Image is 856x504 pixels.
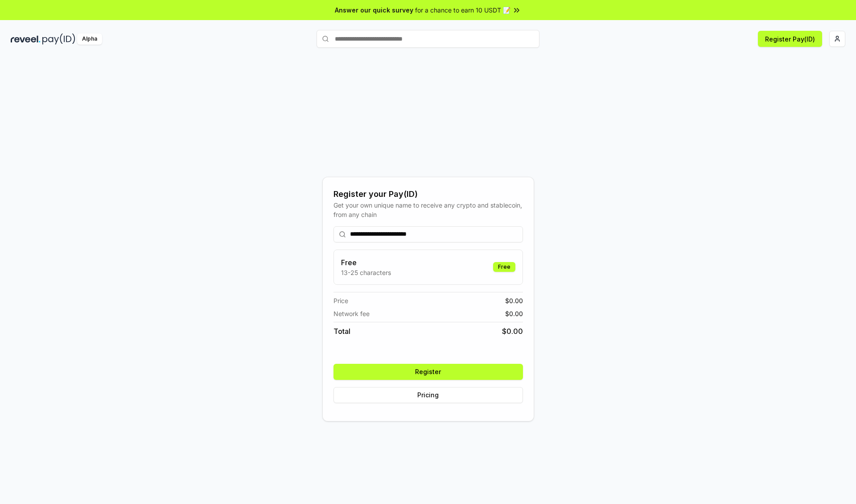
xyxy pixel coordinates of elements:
[333,200,523,219] div: Get your own unique name to receive any crypto and stablecoin, from any chain
[333,309,370,318] span: Network fee
[11,33,41,45] img: reveel_dark
[341,268,391,277] p: 13-25 characters
[333,188,523,200] div: Register your Pay(ID)
[333,296,348,305] span: Price
[505,309,523,318] span: $ 0.00
[77,33,102,45] div: Alpha
[333,387,523,403] button: Pricing
[415,5,510,15] span: for a chance to earn 10 USDT 📝
[493,262,515,272] div: Free
[333,326,350,337] span: Total
[341,257,391,268] h3: Free
[42,33,75,45] img: pay_id
[335,5,413,15] span: Answer our quick survey
[505,296,523,305] span: $ 0.00
[758,31,822,47] button: Register Pay(ID)
[333,364,523,380] button: Register
[502,326,523,337] span: $ 0.00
